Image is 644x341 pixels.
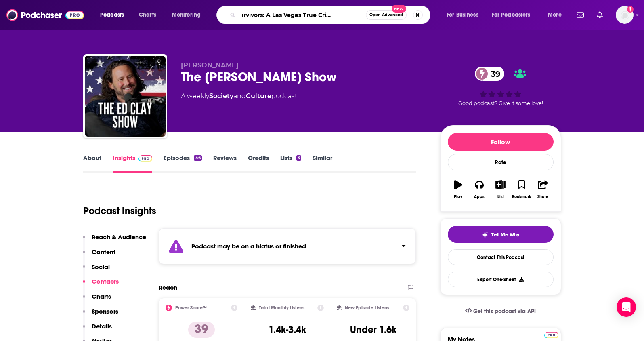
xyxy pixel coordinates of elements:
a: Culture [246,92,271,100]
button: Bookmark [511,175,532,204]
div: Play [454,194,462,199]
p: Sponsors [92,307,118,315]
a: InsightsPodchaser Pro [113,154,153,173]
div: 3 [296,155,301,161]
button: Social [83,263,110,278]
a: About [83,154,101,173]
button: Details [83,322,112,337]
h3: 1.4k-3.4k [269,324,306,336]
span: Logged in as kochristina [616,6,634,24]
a: Lists3 [280,154,301,173]
div: 46 [194,155,201,161]
a: Episodes46 [164,154,201,173]
div: Bookmark [512,194,531,199]
button: Show profile menu [616,6,634,24]
a: Show notifications dropdown [594,8,606,22]
div: 39Good podcast? Give it some love! [440,61,561,112]
button: open menu [441,8,489,21]
span: Good podcast? Give it some love! [458,100,543,106]
p: Details [92,322,112,330]
div: Share [537,194,548,199]
button: open menu [94,8,134,21]
a: Get this podcast via API [459,301,543,321]
svg: Add a profile image [627,6,634,13]
img: User Profile [616,6,634,24]
button: Sponsors [83,307,118,322]
span: Charts [139,9,156,21]
span: Tell Me Why [491,232,519,238]
span: More [548,9,562,21]
span: New [392,5,406,13]
a: Similar [313,154,332,173]
span: [PERSON_NAME] [181,61,239,69]
p: Charts [92,293,111,300]
div: List [497,194,504,199]
button: Reach & Audience [83,233,146,248]
button: List [490,175,511,204]
button: Content [83,248,115,263]
img: Podchaser - Follow, Share and Rate Podcasts [6,7,84,23]
p: 39 [188,322,215,338]
p: Reach & Audience [92,233,146,241]
a: Pro website [544,330,558,338]
h2: Total Monthly Listens [259,305,304,311]
span: Open Advanced [369,13,403,17]
span: For Podcasters [492,9,531,21]
h1: Podcast Insights [83,205,156,217]
a: 39 [475,67,504,81]
button: Play [448,175,469,204]
section: Click to expand status details [159,228,416,264]
button: Apps [469,175,490,204]
button: Export One-Sheet [448,272,554,287]
img: Podchaser Pro [544,332,558,338]
div: Apps [474,194,485,199]
p: Content [92,248,115,256]
a: Society [209,92,233,100]
span: For Business [447,9,478,21]
button: open menu [166,8,211,21]
p: Contacts [92,278,119,285]
a: Charts [134,8,161,21]
img: The Ed Clay Show [85,56,166,137]
span: Monitoring [172,9,201,21]
h3: Under 1.6k [350,324,396,336]
span: and [233,92,246,100]
button: Charts [83,293,111,307]
strong: Podcast may be on a hiatus or finished [191,242,306,250]
p: Social [92,263,110,271]
button: Contacts [83,278,119,293]
button: Follow [448,133,554,151]
div: Open Intercom Messenger [617,297,636,317]
h2: Power Score™ [175,305,207,311]
div: Search podcasts, credits, & more... [224,6,438,24]
a: Contact This Podcast [448,249,554,265]
div: A weekly podcast [181,91,297,101]
a: Show notifications dropdown [573,8,587,22]
div: Rate [448,154,554,170]
img: tell me why sparkle [482,232,488,238]
button: open menu [487,8,542,21]
button: open menu [542,8,572,21]
a: Reviews [213,154,237,173]
a: Credits [248,154,269,173]
span: Podcasts [100,9,124,21]
span: 39 [483,67,504,81]
button: Open AdvancedNew [366,10,407,20]
span: Get this podcast via API [473,308,536,315]
h2: Reach [159,284,177,291]
img: Podchaser Pro [138,155,153,162]
button: tell me why sparkleTell Me Why [448,226,554,243]
button: Share [532,175,553,204]
input: Search podcasts, credits, & more... [239,8,366,21]
h2: New Episode Listens [345,305,389,311]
